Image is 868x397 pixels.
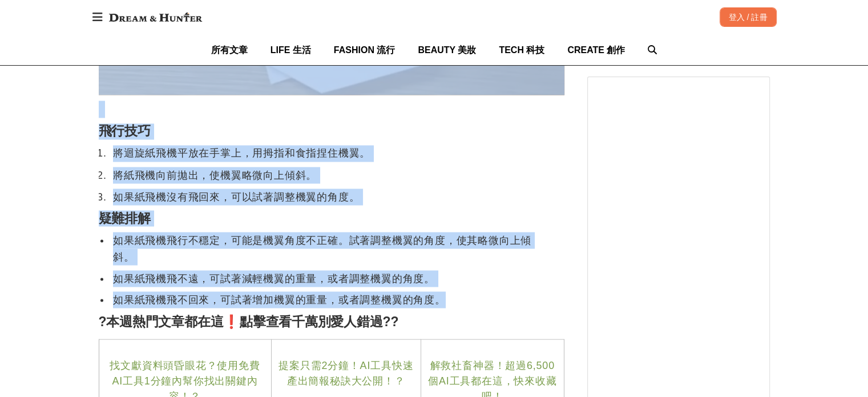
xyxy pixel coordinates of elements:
[110,189,549,205] li: 如果紙飛機沒有飛回來，可以試著調整機翼的角度。
[418,45,476,55] span: BEAUTY 美妝
[390,314,398,328] strong: ?
[499,45,544,55] span: TECH 科技
[240,314,382,328] strong: 點擊查看千萬別愛人錯過
[499,35,544,65] a: TECH 科技
[110,291,549,308] li: 如果紙飛機飛不回來，可試著增加機翼的重量，或者調整機翼的角度。
[271,45,311,55] span: LIFE 生活
[110,167,549,183] li: 將紙飛機向前拋出，使機翼略微向上傾斜。
[99,123,564,139] h2: 飛行技巧
[211,45,248,55] span: 所有文章
[99,314,564,330] h2: ❗ ?
[103,7,208,27] img: Dream & Hunter
[99,210,564,226] h2: 疑難排解
[278,359,413,386] a: 提案只需2分鐘！AI工具快速產出簡報秘訣大公開！？
[567,45,625,55] span: CREATE 創作
[334,35,395,65] a: FASHION 流行
[418,35,476,65] a: BEAUTY 美妝
[110,232,549,265] li: 如果紙飛機飛行不穩定，可能是機翼角度不正確。試著調整機翼的角度，使其略微向上傾斜。
[99,314,224,328] strong: ?本週熱門文章都在這
[334,45,395,55] span: FASHION 流行
[110,145,549,162] li: 將迴旋紙飛機平放在手掌上，用拇指和食指捏住機翼。
[720,7,777,27] div: 登入 / 註冊
[110,270,549,287] li: 如果紙飛機飛不遠，可試著減輕機翼的重量，或者調整機翼的角度。
[211,35,248,65] a: 所有文章
[271,35,311,65] a: LIFE 生活
[567,35,625,65] a: CREATE 創作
